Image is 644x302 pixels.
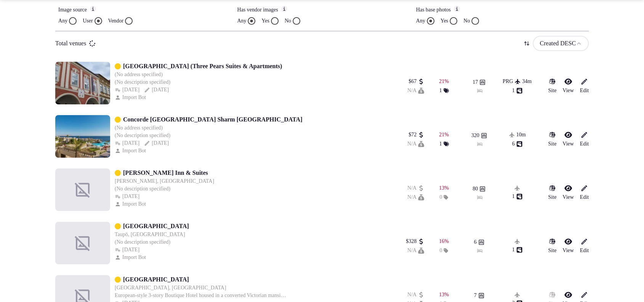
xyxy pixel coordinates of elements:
[115,86,139,94] button: [DATE]
[439,87,449,94] button: 1
[439,184,449,192] div: 13 %
[55,115,110,158] img: Featured image for Concorde El Salam Hotel Sharm El Shiekh
[144,139,169,147] button: [DATE]
[407,87,424,94] button: N/A
[463,17,470,25] label: No
[123,168,208,177] a: [PERSON_NAME] Inn & Suites
[548,131,556,148] a: Site
[115,177,214,185] button: [PERSON_NAME], [GEOGRAPHIC_DATA]
[439,193,442,201] span: 0
[439,291,449,299] div: 13 %
[522,78,532,85] div: 34 m
[441,17,448,25] label: Yes
[439,131,449,139] div: 21 %
[409,78,424,85] button: $67
[562,184,574,201] a: View
[90,6,96,12] button: Image source
[562,238,574,254] a: View
[58,6,228,14] label: Image source
[548,184,556,201] button: Site
[406,238,424,245] button: $328
[439,247,442,254] span: 0
[115,139,139,147] button: [DATE]
[115,185,214,193] div: (No description specified)
[115,132,288,139] div: (No description specified)
[474,238,484,246] button: 6
[473,78,485,86] button: 17
[123,275,189,284] a: [GEOGRAPHIC_DATA]
[115,193,139,200] button: [DATE]
[123,222,189,231] a: [GEOGRAPHIC_DATA]
[473,185,485,193] button: 80
[512,87,522,94] div: 1
[407,193,424,201] button: N/A
[407,140,424,148] button: N/A
[115,254,147,261] button: Import Bot
[473,185,478,193] span: 80
[281,6,287,12] button: Has vendor images
[474,292,477,299] span: 7
[115,284,226,292] button: [GEOGRAPHIC_DATA], [GEOGRAPHIC_DATA]
[512,193,522,200] button: 1
[454,6,460,12] button: Has base photos
[580,78,589,94] a: Edit
[55,39,86,48] p: Total venues
[548,78,556,94] button: Site
[439,238,449,245] button: 16%
[55,62,110,104] img: Featured image for Hotel U Tri Hrusek (Three Pears Suites & Apartments)
[115,246,139,254] button: [DATE]
[115,238,189,246] div: (No description specified)
[115,124,163,132] button: (No address specified)
[115,200,147,208] button: Import Bot
[512,140,522,148] button: 6
[503,78,521,85] div: PRG
[285,17,291,25] label: No
[473,78,478,86] span: 17
[115,78,282,86] div: (No description specified)
[58,17,67,25] label: Any
[516,131,526,139] div: 10 m
[439,238,449,245] div: 16 %
[115,292,288,299] div: European-style 3-story Boutique Hotel housed in a converted Victorian mansion dating from 1906.
[471,132,487,139] button: 320
[115,94,147,101] button: Import Bot
[439,78,449,85] button: 21%
[237,6,407,14] label: Has vendor images
[522,78,532,85] button: 34m
[115,231,185,238] button: Taupō, [GEOGRAPHIC_DATA]
[409,131,424,139] div: $72
[580,131,589,148] a: Edit
[580,184,589,201] a: Edit
[115,71,163,78] button: (No address specified)
[548,238,556,254] a: Site
[123,115,302,124] a: Concorde [GEOGRAPHIC_DATA] Sharm [GEOGRAPHIC_DATA]
[108,17,123,25] label: Vendor
[512,246,522,254] button: 1
[123,62,282,71] a: [GEOGRAPHIC_DATA] (Three Pears Suites & Apartments)
[407,184,424,192] div: N/A
[580,238,589,254] a: Edit
[261,17,269,25] label: Yes
[407,291,424,299] button: N/A
[115,147,147,155] button: Import Bot
[439,140,449,148] button: 1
